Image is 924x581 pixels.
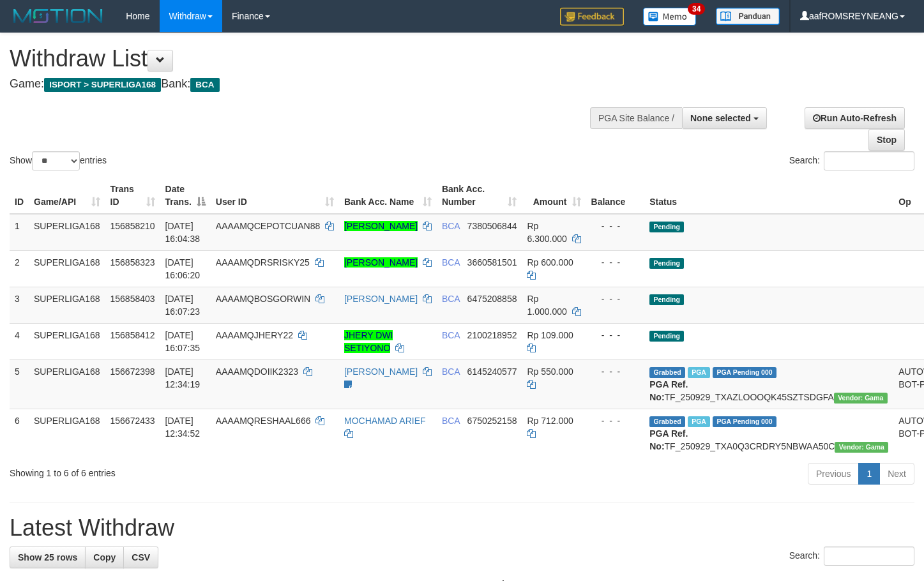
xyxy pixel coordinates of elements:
[32,151,80,170] select: Showentries
[824,547,914,566] input: Search:
[216,416,311,426] span: AAAAMQRESHAAL666
[10,78,603,91] h4: Game: Bank:
[688,416,710,427] span: Marked by aafsoycanthlai
[110,366,155,377] span: 156672398
[643,8,697,26] img: Button%20Memo.svg
[716,8,780,25] img: panduan.png
[688,367,710,378] span: Marked by aafsoycanthlai
[165,221,201,244] span: [DATE] 16:04:38
[879,463,914,485] a: Next
[649,367,685,378] span: Grabbed
[132,552,150,562] span: CSV
[165,366,201,389] span: [DATE] 12:34:19
[805,107,905,129] a: Run Auto-Refresh
[437,177,522,214] th: Bank Acc. Number: activate to sort column ascending
[442,330,460,340] span: BCA
[808,463,859,485] a: Previous
[110,294,155,304] span: 156858403
[467,221,517,231] span: Copy 7380506844 to clipboard
[29,287,105,323] td: SUPERLIGA168
[165,294,201,317] span: [DATE] 16:07:23
[10,46,603,72] h1: Withdraw List
[190,78,219,92] span: BCA
[344,416,426,426] a: MOCHAMAD ARIEF
[10,547,86,568] a: Show 25 rows
[868,129,905,151] a: Stop
[789,547,914,566] label: Search:
[216,330,293,340] span: AAAAMQJHERY22
[44,78,161,92] span: ISPORT > SUPERLIGA168
[467,330,517,340] span: Copy 2100218952 to clipboard
[591,220,640,232] div: - - -
[85,547,124,568] a: Copy
[649,294,684,305] span: Pending
[344,257,418,268] a: [PERSON_NAME]
[835,442,888,453] span: Vendor URL: https://trx31.1velocity.biz
[442,257,460,268] span: BCA
[442,221,460,231] span: BCA
[713,367,776,378] span: PGA Pending
[216,221,320,231] span: AAAAMQCEPOTCUAN88
[527,366,573,377] span: Rp 550.000
[467,257,517,268] span: Copy 3660581501 to clipboard
[591,256,640,269] div: - - -
[591,414,640,427] div: - - -
[344,330,393,353] a: JHERY DWI SETIYONO
[644,359,893,409] td: TF_250929_TXAZLOOOQK45SZTSDGFA
[165,330,201,353] span: [DATE] 16:07:35
[339,177,437,214] th: Bank Acc. Name: activate to sort column ascending
[160,177,211,214] th: Date Trans.: activate to sort column descending
[442,294,460,304] span: BCA
[110,257,155,268] span: 156858323
[527,330,573,340] span: Rp 109.000
[105,177,160,214] th: Trans ID: activate to sort column ascending
[467,294,517,304] span: Copy 6475208858 to clipboard
[18,552,77,562] span: Show 25 rows
[123,547,158,568] a: CSV
[93,552,116,562] span: Copy
[649,331,684,342] span: Pending
[29,214,105,251] td: SUPERLIGA168
[10,6,107,26] img: MOTION_logo.png
[649,416,685,427] span: Grabbed
[789,151,914,170] label: Search:
[10,359,29,409] td: 5
[10,515,914,541] h1: Latest Withdraw
[211,177,339,214] th: User ID: activate to sort column ascending
[29,359,105,409] td: SUPERLIGA168
[591,329,640,342] div: - - -
[29,250,105,287] td: SUPERLIGA168
[10,151,107,170] label: Show entries
[682,107,767,129] button: None selected
[858,463,880,485] a: 1
[29,409,105,458] td: SUPERLIGA168
[690,113,751,123] span: None selected
[590,107,682,129] div: PGA Site Balance /
[110,416,155,426] span: 156672433
[216,366,298,377] span: AAAAMQDOIIK2323
[467,416,517,426] span: Copy 6750252158 to clipboard
[522,177,586,214] th: Amount: activate to sort column ascending
[560,8,624,26] img: Feedback.jpg
[10,287,29,323] td: 3
[29,177,105,214] th: Game/API: activate to sort column ascending
[649,379,688,402] b: PGA Ref. No:
[713,416,776,427] span: PGA Pending
[165,416,201,439] span: [DATE] 12:34:52
[649,258,684,269] span: Pending
[10,409,29,458] td: 6
[644,409,893,458] td: TF_250929_TXA0Q3CRDRY5NBWAA50C
[344,366,418,377] a: [PERSON_NAME]
[649,222,684,232] span: Pending
[216,294,310,304] span: AAAAMQBOSGORWIN
[442,416,460,426] span: BCA
[467,366,517,377] span: Copy 6145240577 to clipboard
[688,3,705,15] span: 34
[165,257,201,280] span: [DATE] 16:06:20
[344,294,418,304] a: [PERSON_NAME]
[10,250,29,287] td: 2
[10,177,29,214] th: ID
[216,257,310,268] span: AAAAMQDRSRISKY25
[10,214,29,251] td: 1
[527,257,573,268] span: Rp 600.000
